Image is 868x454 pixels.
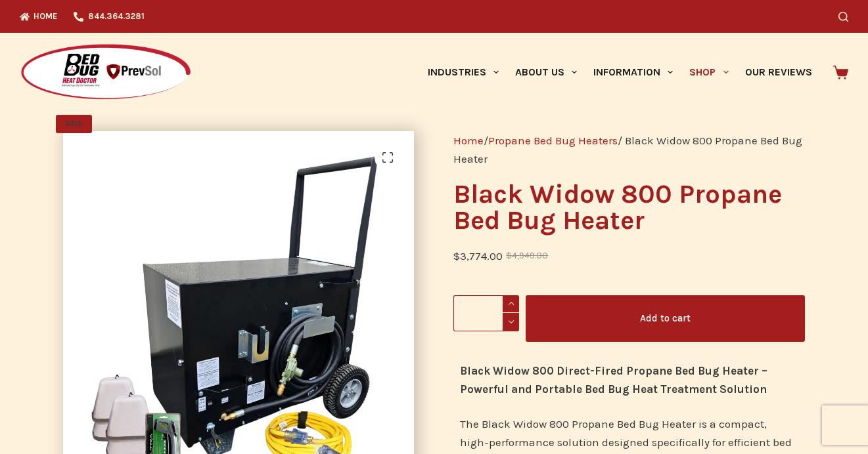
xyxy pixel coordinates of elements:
[488,134,618,147] a: Propane Bed Bug Heaters
[453,131,804,168] nav: Breadcrumb
[56,115,92,133] span: SALE
[419,33,507,112] a: Industries
[453,249,460,262] span: $
[453,249,503,262] bdi: 3,774.00
[838,12,848,22] button: Search
[507,33,585,112] a: About Us
[453,134,484,147] a: Home
[585,33,681,112] a: Information
[20,43,192,102] img: Prevsol/Bed Bug Heat Doctor
[681,33,737,112] a: Shop
[737,33,820,112] a: Our Reviews
[375,144,401,171] a: View full-screen image gallery
[526,295,804,342] button: Add to cart
[419,33,820,112] nav: Primary
[453,181,804,234] h1: Black Widow 800 Propane Bed Bug Heater
[506,251,548,260] bdi: 4,949.00
[460,364,767,396] strong: Black Widow 800 Direct-Fired Propane Bed Bug Heater – Powerful and Portable Bed Bug Heat Treatmen...
[453,295,519,331] input: Product quantity
[506,251,512,260] span: $
[63,301,419,314] a: Black Widow 800 Propane Bed Bug Heater basic package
